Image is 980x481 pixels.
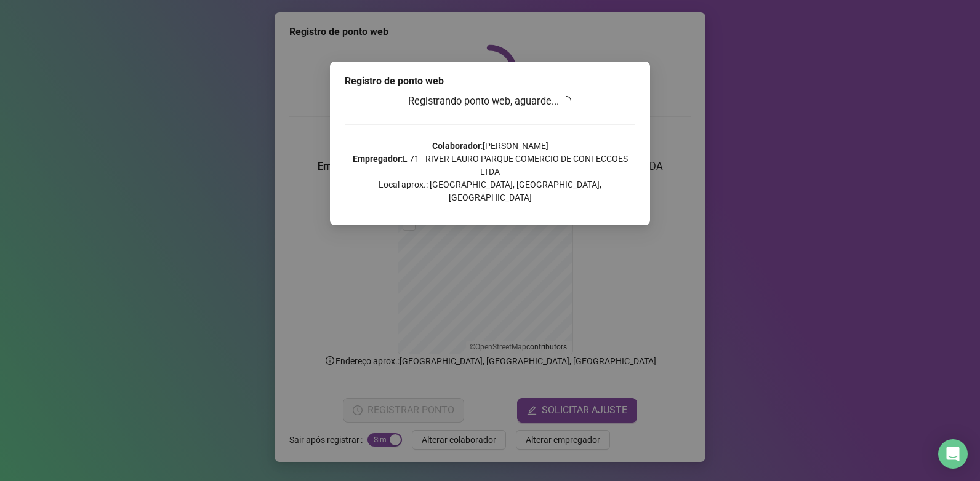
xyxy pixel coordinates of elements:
[938,439,968,469] div: Open Intercom Messenger
[345,140,635,204] p: : [PERSON_NAME] : L 71 - RIVER LAURO PARQUE COMERCIO DE CONFECCOES LTDA Local aprox.: [GEOGRAPHIC...
[561,95,572,106] span: loading
[345,93,635,109] h3: Registrando ponto web, aguarde...
[345,74,635,89] div: Registro de ponto web
[432,141,481,151] strong: Colaborador
[353,154,401,164] strong: Empregador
